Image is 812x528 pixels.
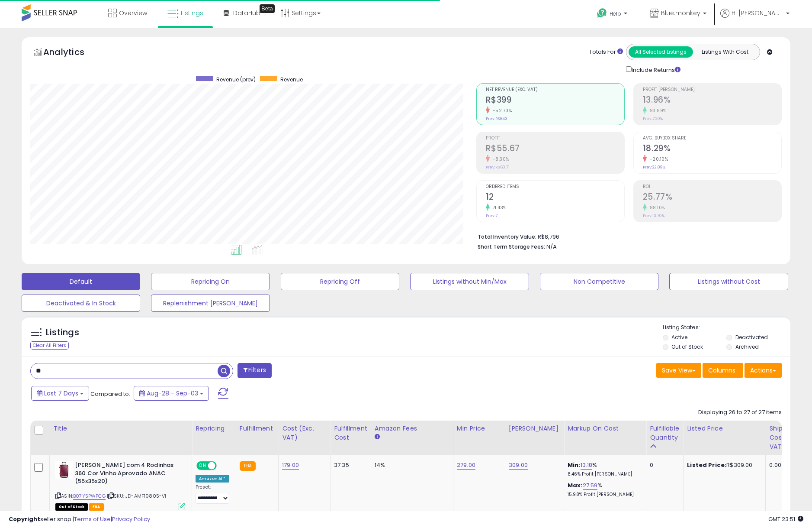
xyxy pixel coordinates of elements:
[643,192,781,204] h2: 25.77%
[735,343,759,350] label: Archived
[643,143,781,155] h2: 18.29%
[9,515,150,524] div: seller snap | |
[30,341,69,350] div: Clear All Filters
[53,424,188,433] div: Title
[490,156,509,162] small: -8.30%
[22,295,140,312] button: Deactivated & In Stock
[151,295,270,312] button: Replenishment [PERSON_NAME]
[334,424,367,442] div: Fulfillment Cost
[568,471,639,477] p: 8.46% Profit [PERSON_NAME]
[568,482,639,498] div: %
[196,424,232,433] div: Repricing
[197,462,208,470] span: ON
[671,343,703,350] label: Out of Stock
[375,424,449,433] div: Amazon Fees
[643,165,665,170] small: Prev: 22.89%
[375,461,446,469] div: 14%
[669,273,788,290] button: Listings without Cost
[693,46,757,58] button: Listings With Cost
[581,461,593,470] a: 13.18
[568,481,583,489] b: Max:
[457,461,475,470] a: 279.00
[735,334,768,341] label: Deactivated
[282,461,299,470] a: 179.00
[564,421,646,455] th: The percentage added to the cost of goods (COGS) that forms the calculator for Min & Max prices.
[478,231,775,241] li: R$8,796
[647,107,667,114] small: 93.89%
[375,433,380,441] small: Amazon Fees.
[55,461,73,479] img: 41zmHH1tG0L._SL40_.jpg
[280,76,303,83] span: Revenue
[486,192,624,204] h2: 12
[31,386,89,401] button: Last 7 Days
[22,273,140,290] button: Default
[490,107,512,114] small: -52.70%
[9,515,40,523] strong: Copyright
[215,462,229,470] span: OFF
[745,363,782,378] button: Actions
[134,386,209,401] button: Aug-28 - Sep-03
[650,424,680,442] div: Fulfillable Quantity
[663,324,790,332] p: Listing States:
[334,461,364,469] div: 37.35
[546,243,557,251] span: N/A
[282,424,327,442] div: Cost (Exc. VAT)
[486,185,624,189] span: Ordered Items
[147,389,198,398] span: Aug-28 - Sep-03
[643,116,663,121] small: Prev: 7.20%
[233,9,260,17] span: DataHub
[568,461,581,469] b: Min:
[619,65,691,75] div: Include Returns
[410,273,529,290] button: Listings without Min/Max
[629,46,693,58] button: All Selected Listings
[687,424,762,433] div: Listed Price
[597,8,607,19] i: Get Help
[643,87,781,92] span: Profit [PERSON_NAME]
[43,46,101,60] h5: Analytics
[44,389,78,398] span: Last 7 Days
[490,204,507,211] small: 71.43%
[509,461,528,470] a: 309.00
[583,481,598,490] a: 27.59
[181,9,203,17] span: Listings
[75,461,180,488] b: [PERSON_NAME] com 4 Rodinhas 360 Cor Vinho Aprovado ANAC (55x35x20)
[647,204,665,211] small: 88.10%
[151,273,270,290] button: Repricing On
[240,461,256,471] small: FBA
[769,461,811,469] div: 0.00
[568,424,642,433] div: Markup on Cost
[643,95,781,107] h2: 13.96%
[74,515,111,523] a: Terms of Use
[656,363,701,378] button: Save View
[107,492,167,499] span: | SKU: JD-AMF19805-VI
[486,213,497,218] small: Prev: 7
[281,273,399,290] button: Repricing Off
[46,327,79,339] h5: Listings
[119,9,147,17] span: Overview
[687,461,759,469] div: R$309.00
[650,461,677,469] div: 0
[643,185,781,189] span: ROI
[240,424,275,433] div: Fulfillment
[647,156,668,162] small: -20.10%
[703,363,743,378] button: Columns
[568,492,639,498] p: 15.98% Profit [PERSON_NAME]
[486,95,624,107] h2: R$399
[698,408,782,417] div: Displaying 26 to 27 of 27 items
[216,76,256,83] span: Revenue (prev)
[196,484,229,504] div: Preset:
[610,10,621,17] span: Help
[196,475,229,483] div: Amazon AI *
[90,390,130,398] span: Compared to:
[590,1,636,28] a: Help
[486,136,624,141] span: Profit
[457,424,501,433] div: Min Price
[589,48,623,56] div: Totals For
[720,9,790,28] a: Hi [PERSON_NAME]
[643,213,664,218] small: Prev: 13.70%
[509,424,560,433] div: [PERSON_NAME]
[478,233,536,240] b: Total Inventory Value:
[671,334,687,341] label: Active
[643,136,781,141] span: Avg. Buybox Share
[486,165,510,170] small: Prev: R$60.71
